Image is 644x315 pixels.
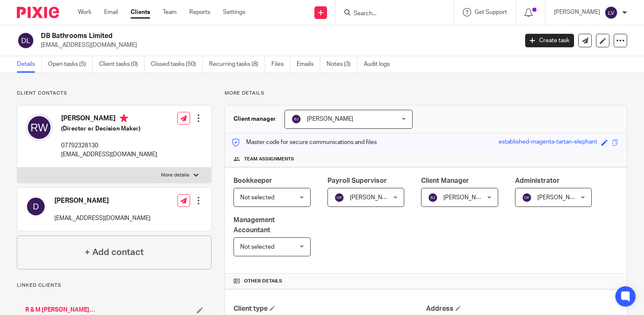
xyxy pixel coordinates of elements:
img: svg%3E [26,114,53,141]
a: Recurring tasks (8) [209,56,265,73]
span: Other details [244,278,282,285]
h4: [PERSON_NAME] [61,114,157,125]
span: Not selected [240,244,274,250]
h2: DB Bathrooms Limited [41,32,418,41]
a: Team [163,8,177,16]
img: svg%3E [604,6,618,19]
span: [PERSON_NAME] [443,195,490,201]
h4: Client type [233,304,426,313]
input: Search [353,10,429,18]
span: [PERSON_NAME] [537,195,584,201]
span: Payroll Supervisor [327,177,387,184]
a: Emails [297,56,320,73]
div: established-magenta-tartan-elephant [499,138,597,147]
img: svg%3E [17,32,35,49]
p: 07792328130 [61,141,157,150]
p: Master code for secure communications and files [231,138,377,147]
span: Team assignments [244,156,294,163]
a: Closed tasks (50) [151,56,203,73]
p: Client contacts [17,90,212,97]
p: [EMAIL_ADDRESS][DOMAIN_NAME] [61,150,157,159]
span: Get Support [475,9,507,15]
i: Primary [120,114,128,122]
span: [PERSON_NAME] [350,195,396,201]
img: svg%3E [291,114,301,124]
a: Reports [189,8,210,16]
h5: (Director or Decision Maker) [61,125,157,133]
span: Not selected [240,195,274,201]
img: svg%3E [428,193,438,203]
span: [PERSON_NAME] [307,116,353,122]
p: Linked clients [17,282,212,289]
h4: + Add contact [85,246,144,259]
h4: [PERSON_NAME] [54,196,150,205]
span: Client Manager [421,177,469,184]
p: More details [225,90,627,97]
a: Clients [131,8,150,16]
a: Files [271,56,290,73]
span: Management Accountant [233,217,275,233]
span: Bookkeeper [233,177,272,184]
a: Create task [525,34,574,47]
img: svg%3E [26,196,46,217]
h4: Address [426,304,618,313]
p: [EMAIL_ADDRESS][DOMAIN_NAME] [54,214,150,223]
a: R & M [PERSON_NAME] Limited [25,306,97,314]
p: [EMAIL_ADDRESS][DOMAIN_NAME] [41,41,513,49]
p: [PERSON_NAME] [554,8,600,16]
h3: Client manager [233,115,276,123]
a: Client tasks (0) [99,56,145,73]
img: Pixie [17,7,59,18]
a: Settings [223,8,245,16]
span: Administrator [515,177,560,184]
a: Audit logs [364,56,396,73]
a: Work [78,8,91,16]
img: svg%3E [522,193,532,203]
a: Email [104,8,118,16]
a: Open tasks (5) [48,56,93,73]
a: Notes (3) [327,56,357,73]
a: Details [17,56,42,73]
img: svg%3E [334,193,344,203]
p: More details [161,172,189,179]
